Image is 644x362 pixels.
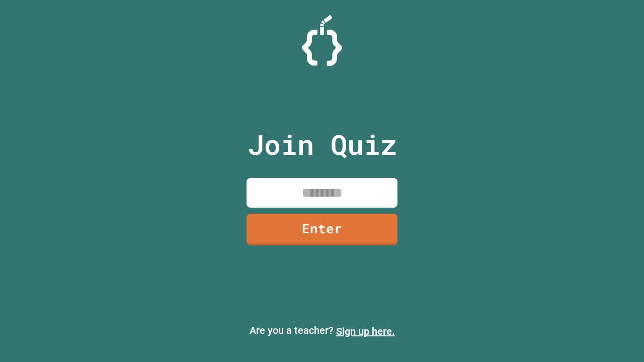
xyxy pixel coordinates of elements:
img: Logo.svg [302,15,342,66]
a: Sign up here. [336,325,395,337]
a: Enter [247,214,397,245]
iframe: chat widget [560,278,634,321]
p: Join Quiz [248,124,397,165]
iframe: chat widget [602,322,634,352]
p: Are you a teacher? [8,323,636,339]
